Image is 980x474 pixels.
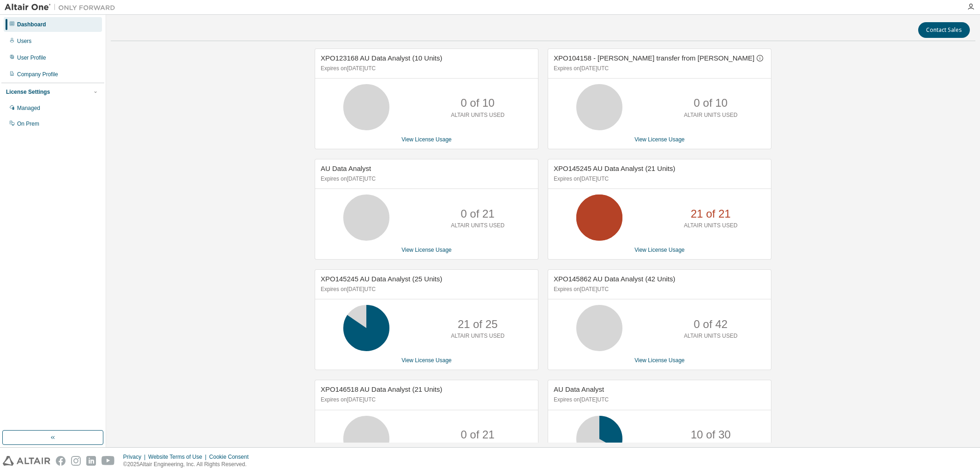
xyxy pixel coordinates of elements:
[634,247,685,253] a: View License Usage
[756,55,764,62] button: information
[17,120,39,128] div: On Prem
[918,22,970,38] button: Contact Sales
[554,385,604,393] span: AU Data Analyst
[17,71,58,78] div: Company Profile
[321,385,442,393] span: XPO146518 AU Data Analyst (21 Units)
[684,332,737,340] p: ALTAIR UNITS USED
[554,164,675,172] span: XPO145245 AU Data Analyst (21 Units)
[3,456,50,466] img: altair_logo.svg
[634,357,685,364] a: View License Usage
[554,65,763,73] p: Expires on [DATE] UTC
[6,88,50,96] div: License Settings
[684,111,737,119] p: ALTAIR UNITS USED
[321,286,530,293] p: Expires on [DATE] UTC
[451,222,504,230] p: ALTAIR UNITS USED
[694,95,728,111] p: 0 of 10
[684,222,737,230] p: ALTAIR UNITS USED
[17,104,40,112] div: Managed
[5,3,120,12] img: Altair One
[401,247,452,253] a: View License Usage
[123,453,148,461] div: Privacy
[694,316,728,332] p: 0 of 42
[461,206,495,222] p: 0 of 21
[461,427,495,443] p: 0 of 21
[86,456,96,466] img: linkedin.svg
[209,453,254,461] div: Cookie Consent
[634,136,685,143] a: View License Usage
[554,54,756,62] label: XPO104158 - [PERSON_NAME] transfer from [PERSON_NAME]
[691,427,731,443] p: 10 of 30
[321,396,530,404] p: Expires on [DATE] UTC
[71,456,81,466] img: instagram.svg
[123,461,254,468] p: © 2025 Altair Engineering, Inc. All Rights Reserved.
[691,206,731,222] p: 21 of 21
[554,286,763,293] p: Expires on [DATE] UTC
[102,456,115,466] img: youtube.svg
[148,453,209,461] div: Website Terms of Use
[401,136,452,143] a: View License Usage
[56,456,66,466] img: facebook.svg
[554,175,763,183] p: Expires on [DATE] UTC
[461,95,495,111] p: 0 of 10
[321,175,530,183] p: Expires on [DATE] UTC
[17,21,46,28] div: Dashboard
[17,37,31,45] div: Users
[321,54,442,62] span: XPO123168 AU Data Analyst (10 Units)
[451,111,504,119] p: ALTAIR UNITS USED
[321,275,442,283] span: XPO145245 AU Data Analyst (25 Units)
[321,164,371,172] span: AU Data Analyst
[17,54,46,61] div: User Profile
[451,332,504,340] p: ALTAIR UNITS USED
[554,396,763,404] p: Expires on [DATE] UTC
[554,275,675,283] span: XPO145862 AU Data Analyst (42 Units)
[321,65,530,73] p: Expires on [DATE] UTC
[458,316,498,332] p: 21 of 25
[401,357,452,364] a: View License Usage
